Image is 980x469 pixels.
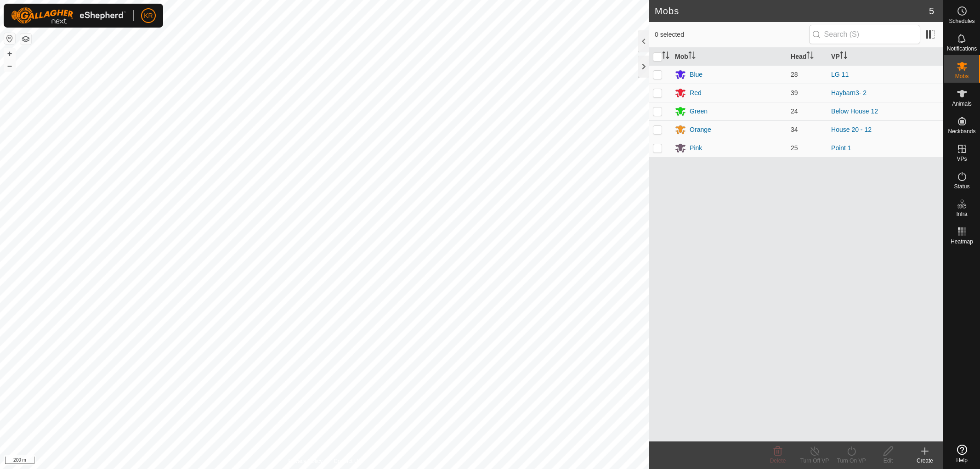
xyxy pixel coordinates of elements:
[11,7,126,24] img: Gallagher Logo
[831,144,851,152] a: Point 1
[690,125,711,135] div: Orange
[787,48,827,66] th: Head
[791,89,798,96] span: 39
[952,101,972,107] span: Animals
[955,73,969,79] span: Mobs
[655,30,809,40] span: 0 selected
[791,107,798,115] span: 24
[20,34,31,45] button: Map Layers
[944,441,980,467] a: Help
[4,48,15,59] button: +
[947,46,977,51] span: Notifications
[289,457,323,465] a: Privacy Policy
[4,60,15,71] button: –
[948,129,975,134] span: Neckbands
[690,88,702,98] div: Red
[334,457,361,465] a: Contact Us
[770,458,786,464] span: Delete
[791,71,798,78] span: 28
[662,53,669,60] p-sorticon: Activate to sort
[949,18,974,24] span: Schedules
[690,107,708,116] div: Green
[806,53,814,60] p-sorticon: Activate to sort
[688,53,696,60] p-sorticon: Activate to sort
[954,184,969,189] span: Status
[144,11,153,21] span: KR
[809,25,920,44] input: Search (S)
[690,143,702,153] div: Pink
[870,457,906,465] div: Edit
[827,48,943,66] th: VP
[957,156,967,162] span: VPs
[831,89,867,96] a: Haybarn3- 2
[833,457,870,465] div: Turn On VP
[831,107,878,115] a: Below House 12
[840,53,847,60] p-sorticon: Activate to sort
[906,457,943,465] div: Create
[655,6,929,17] h2: Mobs
[791,126,798,133] span: 34
[4,33,15,44] button: Reset Map
[956,211,967,217] span: Infra
[690,70,702,79] div: Blue
[791,144,798,152] span: 25
[831,126,872,133] a: House 20 - 12
[951,239,973,244] span: Heatmap
[671,48,787,66] th: Mob
[956,458,968,463] span: Help
[796,457,833,465] div: Turn Off VP
[929,4,934,18] span: 5
[831,71,849,78] a: LG 11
